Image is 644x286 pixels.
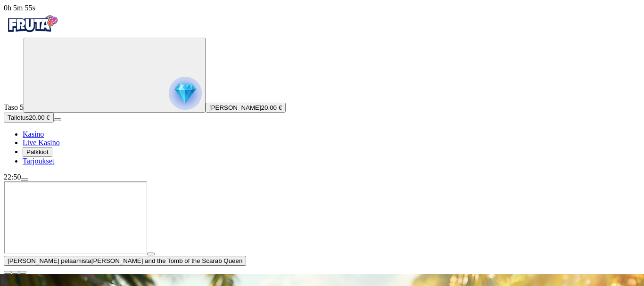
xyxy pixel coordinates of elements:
[4,113,54,123] button: Talletusplus icon20.00 €
[23,130,44,138] span: Kasino
[29,114,50,121] span: 20.00 €
[54,118,61,121] button: menu
[23,130,44,138] a: diamond iconKasino
[4,29,60,37] a: Fruta
[206,103,286,113] button: [PERSON_NAME]20.00 €
[23,147,52,157] button: reward iconPalkkiot
[21,178,28,181] button: menu
[4,181,147,254] iframe: John Hunter and the Tomb of the Scarab Queen
[23,139,60,147] a: poker-chip iconLive Kasino
[11,271,19,274] button: chevron-down icon
[91,257,243,264] span: [PERSON_NAME] and the Tomb of the Scarab Queen
[4,4,35,12] span: user session time
[24,38,206,113] button: reward progress
[209,104,261,111] span: [PERSON_NAME]
[4,271,11,274] button: close icon
[8,257,91,264] span: [PERSON_NAME] pelaamista
[147,253,155,255] button: play icon
[261,104,282,111] span: 20.00 €
[23,139,60,147] span: Live Kasino
[19,271,26,274] button: fullscreen icon
[4,173,21,181] span: 22:50
[4,103,24,111] span: Taso 5
[4,12,60,36] img: Fruta
[4,12,640,165] nav: Primary
[23,157,54,165] span: Tarjoukset
[26,148,49,155] span: Palkkiot
[23,157,54,165] a: gift-inverted iconTarjoukset
[4,256,246,266] button: [PERSON_NAME] pelaamista[PERSON_NAME] and the Tomb of the Scarab Queen
[8,114,29,121] span: Talletus
[169,77,202,110] img: reward progress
